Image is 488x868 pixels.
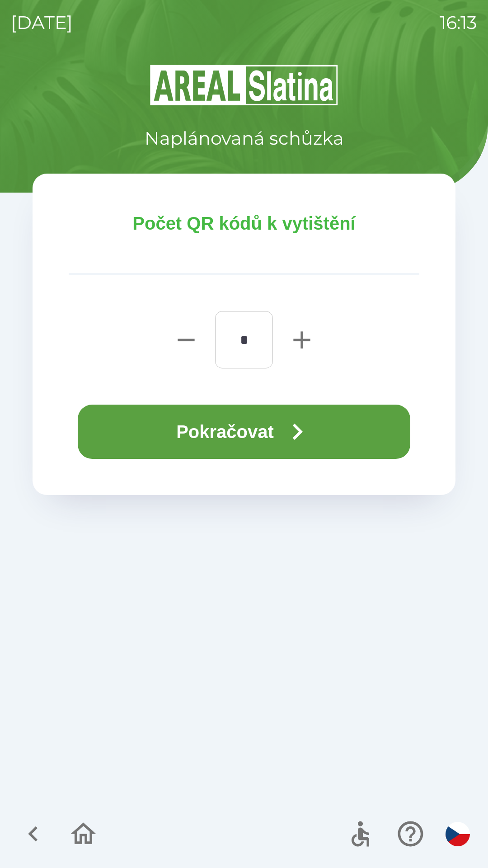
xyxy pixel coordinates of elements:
[33,63,455,107] img: Logo
[440,9,477,36] p: 16:13
[69,210,419,237] p: Počet QR kódů k vytištění
[145,125,344,152] p: Naplánovaná schůzka
[11,9,73,36] p: [DATE]
[78,405,410,459] button: Pokračovat
[446,822,470,846] img: cs flag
